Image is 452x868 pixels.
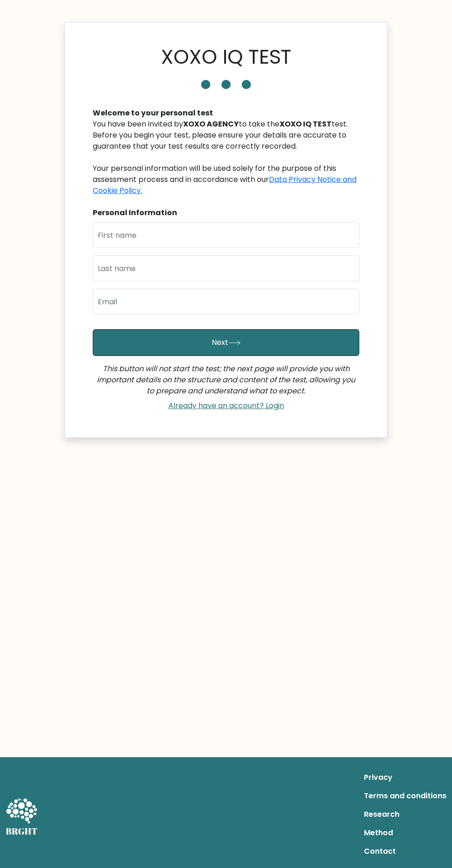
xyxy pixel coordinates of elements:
div: Personal Information [93,207,359,218]
b: XOXO AGENCY [183,119,239,129]
input: Last name [93,255,359,281]
i: This button will not start the test; the next page will provide you with important details on the... [97,363,355,396]
h1: XOXO IQ TEST [161,45,291,69]
a: Data Privacy Notice and Cookie Policy. [93,174,357,196]
a: Already have an account? Login [165,400,288,411]
button: Next [93,329,359,356]
a: Contact [364,842,446,861]
a: Method [364,824,446,842]
input: First name [93,222,359,248]
input: Email [93,289,359,314]
a: Terms and conditions [364,787,446,805]
a: Privacy [364,768,446,787]
div: Welcome to your personal test [93,108,359,119]
b: XOXO IQ TEST [280,119,332,129]
div: You have been invited by to take the test. Before you begin your test, please ensure your details... [93,119,359,196]
a: Research [364,805,446,824]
